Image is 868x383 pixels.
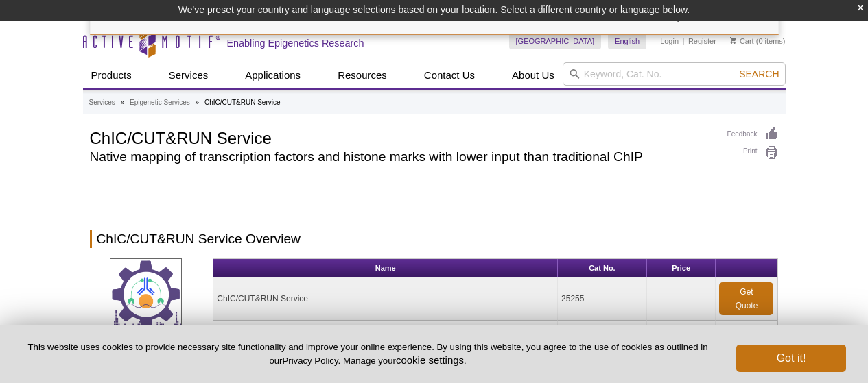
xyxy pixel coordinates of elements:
[213,321,558,350] td: ChIC/CUT&RUN Service for Tissue
[90,127,714,147] h1: ChIC/CUT&RUN Service
[213,259,558,277] th: Name
[730,37,736,44] img: Your Cart
[688,36,716,46] a: Register
[660,36,679,46] a: Login
[608,33,646,49] a: English
[558,277,647,321] td: 25255
[130,97,190,109] a: Epigenetic Services
[563,62,786,86] input: Keyword, Cat. No.
[727,127,779,142] a: Feedback
[683,33,685,49] li: |
[213,277,558,321] td: ChIC/CUT&RUN Service
[416,62,483,88] a: Contact Us
[504,62,563,88] a: About Us
[90,230,779,248] h2: ChIC/CUT&RUN Service Overview
[396,354,464,366] button: cookie settings
[90,151,714,163] h2: Native mapping of transcription factors and histone marks with lower input than traditional ChIP
[730,36,754,46] a: Cart
[735,68,783,80] button: Search
[227,37,364,49] h2: Enabling Epigenetics Research
[282,356,338,366] a: Privacy Policy
[730,33,786,49] li: (0 items)
[204,99,281,106] li: ChIC/CUT&RUN Service
[237,62,309,88] a: Applications
[727,145,779,160] a: Print
[161,62,217,88] a: Services
[121,99,125,106] li: »
[89,97,115,109] a: Services
[509,33,602,49] a: [GEOGRAPHIC_DATA]
[558,259,647,277] th: Cat No.
[647,259,716,277] th: Price
[196,99,200,106] li: »
[719,282,773,315] a: Get Quote
[736,345,846,372] button: Got it!
[83,62,140,88] a: Products
[739,69,779,79] span: Search
[329,62,395,88] a: Resources
[110,258,182,330] img: ChIC/CUT&RUN Service
[558,321,647,350] td: 25258
[22,341,714,367] p: This website uses cookies to provide necessary site functionality and improve your online experie...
